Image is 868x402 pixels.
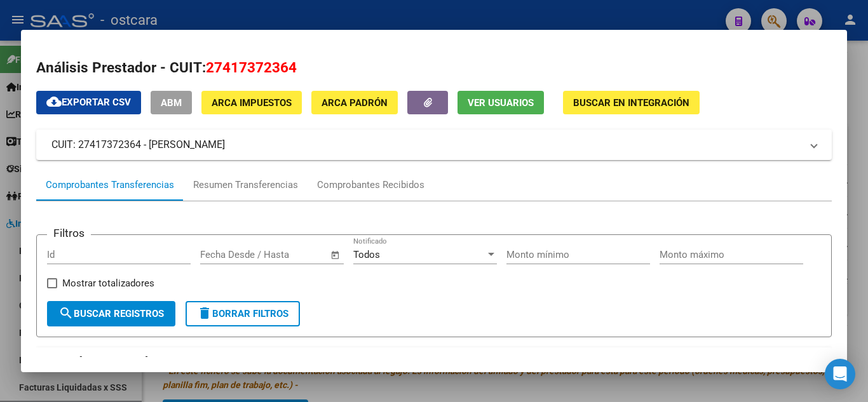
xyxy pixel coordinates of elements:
mat-panel-title: CUIT: 27417372364 - [PERSON_NAME] [51,137,801,152]
div: Resumen Transferencias [193,178,298,192]
span: Borrar Filtros [197,308,288,319]
span: Acciones [334,356,370,366]
div: Open Intercom Messenger [825,359,855,389]
span: Monto [156,356,182,366]
span: ABM [161,97,182,109]
mat-icon: delete [197,305,212,321]
button: Buscar Registros [47,301,175,326]
datatable-header-cell: Acciones [329,347,822,389]
span: ARCA Padrón [322,97,388,109]
datatable-header-cell: Fecha T. [74,347,151,389]
span: Notificado [283,356,325,366]
datatable-header-cell: ID [36,347,74,389]
h2: Análisis Prestador - CUIT: [36,57,832,79]
span: 27417372364 [206,59,297,76]
span: ARCA Impuestos [212,97,292,109]
span: Buscar Registros [58,308,164,319]
button: Open calendar [329,248,343,262]
datatable-header-cell: OP [227,347,278,389]
div: Comprobantes Recibidos [317,178,424,192]
span: Exportar CSV [46,97,131,108]
button: Borrar Filtros [186,301,300,326]
button: ARCA Impuestos [201,91,302,114]
h3: Filtros [47,225,91,241]
button: ARCA Padrón [311,91,398,114]
span: [PERSON_NAME] [79,356,148,366]
button: ABM [151,91,192,114]
span: Ver Usuarios [468,97,534,109]
mat-expansion-panel-header: CUIT: 27417372364 - [PERSON_NAME] [36,130,832,160]
span: Buscar en Integración [573,97,689,109]
span: Todos [353,249,380,260]
span: OP [232,356,244,366]
span: ID [41,356,50,366]
datatable-header-cell: Notificado [278,347,329,389]
button: Buscar en Integración [563,91,700,114]
mat-icon: search [58,305,74,321]
mat-icon: cloud_download [46,94,62,109]
button: Exportar CSV [36,91,141,114]
span: Mostrar totalizadores [62,276,154,291]
button: Ver Usuarios [458,91,544,114]
input: Fecha inicio [200,249,252,260]
div: Comprobantes Transferencias [46,178,174,192]
datatable-header-cell: Monto [151,347,227,389]
input: Fecha fin [263,249,325,260]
